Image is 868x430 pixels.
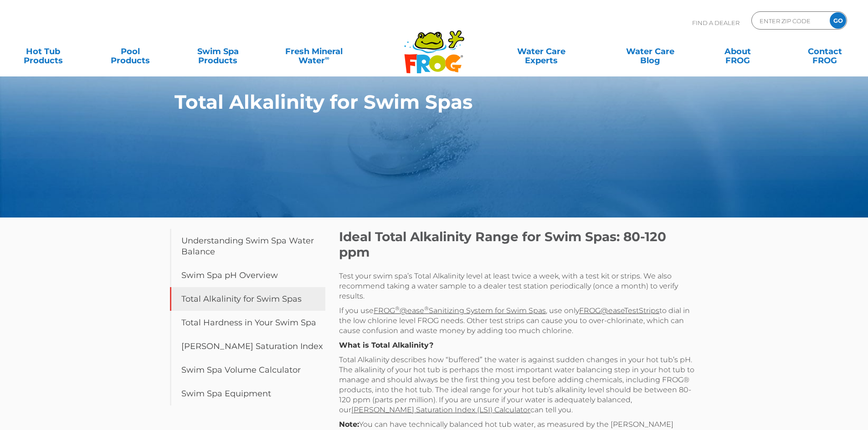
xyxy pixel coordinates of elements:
u: Test [624,306,639,315]
a: Total Hardness in Your Swim Spa [170,311,326,334]
p: If you use , use only to dial in the low chlorine level FROG needs. Other test strips can cause y... [339,306,696,336]
a: Swim Spa pH Overview [170,263,326,287]
p: Find A Dealer [692,11,740,34]
a: [PERSON_NAME] Saturation Index (LSI) Calculator [351,405,530,414]
sup: ® [395,305,400,312]
a: FROG@easeTestStrips [579,306,659,315]
h1: Total Alkalinity for Swim Spas [175,91,653,113]
sup: ® [424,305,429,312]
p: Total Alkalinity describes how “buffered” the water is against sudden changes in your hot tub’s p... [339,355,696,415]
a: Water CareBlog [616,42,684,61]
a: Water CareExperts [486,42,596,61]
a: AboutFROG [704,42,771,61]
p: Test your swim spa’s Total Alkalinity level at least twice a week, with a test kit or strips. We ... [339,271,696,301]
a: Swim Spa Equipment [170,382,326,405]
sup: ∞ [325,54,329,61]
a: PoolProducts [97,42,164,61]
a: ContactFROG [791,42,859,61]
input: GO [830,12,846,29]
a: Understanding Swim Spa Water Balance [170,229,326,263]
a: [PERSON_NAME] Saturation Index [170,334,326,358]
a: Swim Spa Volume Calculator [170,358,326,382]
img: Frog Products Logo [399,18,469,74]
u: FROG [579,306,601,315]
a: Total Alkalinity for Swim Spas [170,287,326,311]
h2: Ideal Total Alkalinity Range for Swim Spas: 80-120 ppm [339,229,696,260]
a: Fresh MineralWater∞ [271,42,356,61]
a: Swim SpaProducts [184,42,252,61]
u: Strips [639,306,659,315]
strong: Note: [339,420,359,429]
a: Hot TubProducts [9,42,77,61]
strong: What is Total Alkalinity? [339,341,433,349]
a: FROG®@ease®Sanitizing System for Swim Spas [374,306,546,315]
